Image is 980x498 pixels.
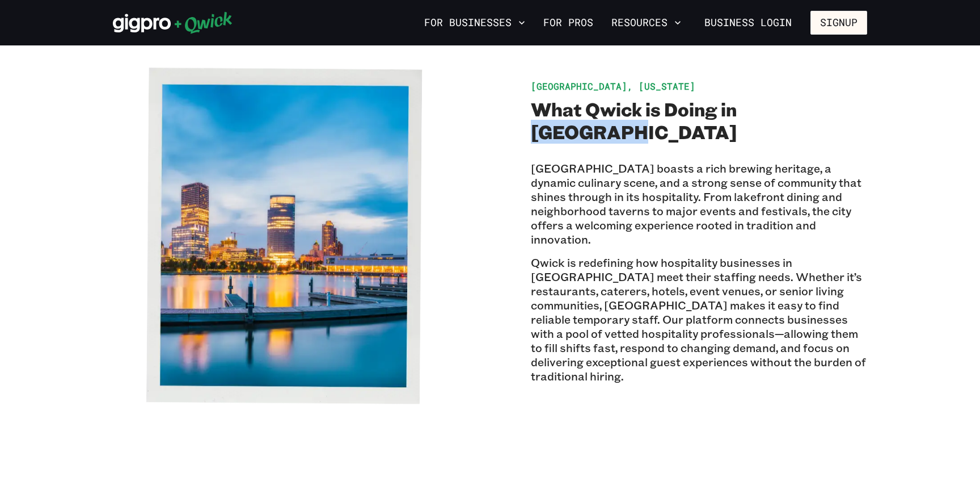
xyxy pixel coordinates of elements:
h2: What Qwick is Doing in [GEOGRAPHIC_DATA] [531,98,867,143]
p: Qwick is redefining how hospitality businesses in [GEOGRAPHIC_DATA] meet their staffing needs. Wh... [531,256,867,383]
button: For Businesses [420,13,530,32]
p: [GEOGRAPHIC_DATA] boasts a rich brewing heritage, a dynamic culinary scene, and a strong sense of... [531,161,867,246]
a: For Pros [539,13,598,32]
img: Milwaukee [113,68,449,404]
span: [GEOGRAPHIC_DATA], [US_STATE] [531,80,695,92]
button: Signup [810,11,867,35]
a: Business Login [695,11,801,35]
button: Resources [607,13,686,32]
